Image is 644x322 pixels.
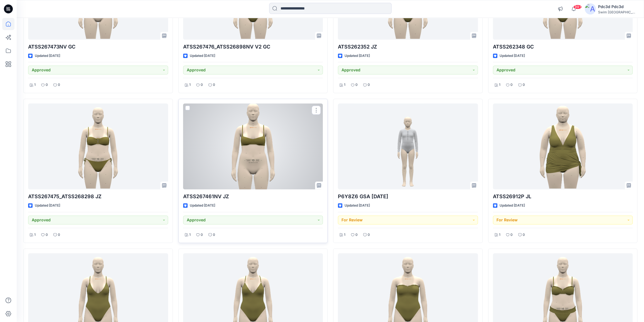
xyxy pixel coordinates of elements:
p: Updated [DATE] [345,53,370,59]
p: 1 [189,232,191,238]
a: ATSS26912P JL [493,103,633,189]
p: Updated [DATE] [500,53,525,59]
p: 0 [213,232,215,238]
a: ATSS267461NV JZ [183,103,323,189]
div: Swim [GEOGRAPHIC_DATA] [598,10,637,14]
p: 0 [510,82,513,88]
span: 99+ [573,5,582,9]
p: 0 [523,82,525,88]
p: 0 [58,82,60,88]
p: ATSS262352 JZ [338,43,478,51]
p: 0 [368,232,370,238]
p: Updated [DATE] [190,53,215,59]
p: 1 [189,82,191,88]
p: ATSS26912P JL [493,193,633,200]
p: 0 [46,232,48,238]
p: 0 [213,82,215,88]
p: P6Y8Z6 GSA [DATE] [338,193,478,200]
p: 0 [58,232,60,238]
p: 0 [510,232,513,238]
p: 1 [344,82,345,88]
a: ATSS267475_ATSS268298 JZ [28,103,168,189]
p: 1 [34,232,36,238]
div: Pdc3d Pdc3d [598,3,637,10]
a: P6Y8Z6 GSA 2025.09.02 [338,103,478,189]
p: 0 [523,232,525,238]
p: Updated [DATE] [35,53,60,59]
p: ATSS267473NV GC [28,43,168,51]
p: 1 [344,232,345,238]
p: 0 [201,82,203,88]
p: ATSS262348 GC [493,43,633,51]
p: ATSS267475_ATSS268298 JZ [28,193,168,200]
p: Updated [DATE] [35,203,60,209]
p: 1 [499,232,500,238]
p: 0 [355,82,358,88]
p: ATSS267461NV JZ [183,193,323,200]
p: 0 [355,232,358,238]
p: ATSS267476_ATSS26898NV V2 GC [183,43,323,51]
img: avatar [585,3,596,14]
p: 1 [499,82,500,88]
p: 0 [46,82,48,88]
p: 1 [34,82,36,88]
p: 0 [201,232,203,238]
p: 0 [368,82,370,88]
p: Updated [DATE] [345,203,370,209]
p: Updated [DATE] [500,203,525,209]
p: Updated [DATE] [190,203,215,209]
